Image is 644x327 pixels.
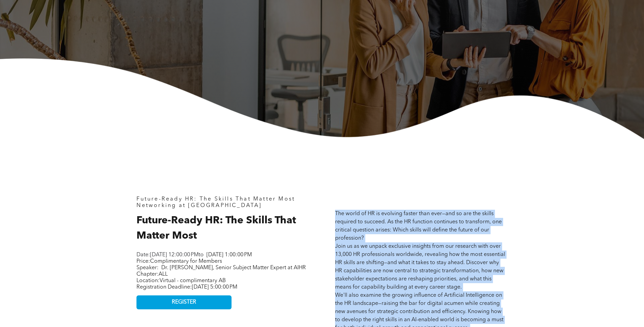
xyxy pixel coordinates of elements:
[172,299,196,306] span: REGISTER
[136,278,237,290] span: Location: Registration Deadline:
[161,265,306,271] span: Dr. [PERSON_NAME], Senior Subject Matter Expert at AIHR
[136,203,262,208] span: Networking at [GEOGRAPHIC_DATA]
[192,285,237,290] span: [DATE] 5:00:00 PM
[136,259,222,264] span: Price:
[136,216,296,241] span: Future-Ready HR: The Skills That Matter Most
[150,252,199,258] span: [DATE] 12:00:00 PM
[150,259,222,264] span: Complimentary for Members
[136,196,295,202] span: Future-Ready HR: The Skills That Matter Most
[206,252,252,258] span: [DATE] 1:00:00 PM
[136,265,159,271] span: Speaker:
[136,295,232,309] a: REGISTER
[136,272,168,277] span: Chapter:
[136,252,204,258] span: Date: to
[159,272,168,277] span: ALL
[160,278,226,283] span: Virtual - complimentary AB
